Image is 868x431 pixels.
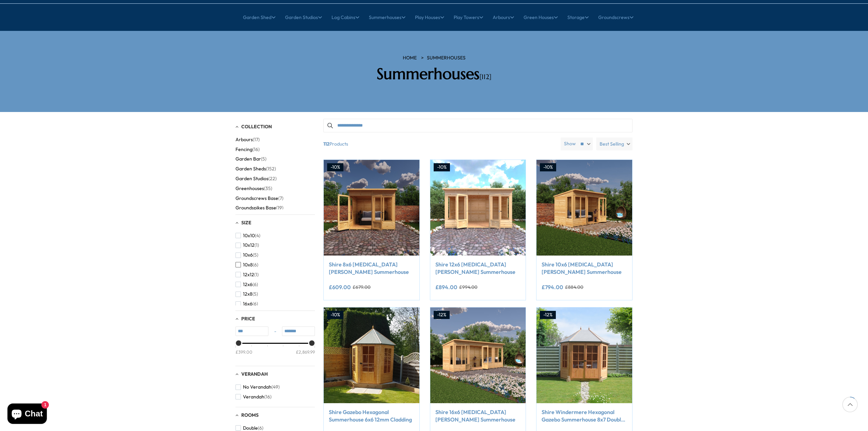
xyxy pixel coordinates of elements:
label: Show [564,140,576,147]
b: 112 [323,137,329,150]
a: Shire 16x6 [MEDICAL_DATA][PERSON_NAME] Summerhouse [435,408,521,424]
span: (35) [264,186,272,191]
span: 12x12 [243,272,254,278]
span: 12x6 [243,282,252,287]
button: Garden Bar (5) [235,154,266,164]
a: Shire Gazebo Hexagonal Summerhouse 6x6 12mm Cladding [329,408,414,424]
ins: £894.00 [435,284,457,290]
a: Log Cabins [332,9,359,26]
span: Greenhouses [235,186,264,191]
span: Fencing [235,147,252,152]
span: (16) [252,147,260,152]
button: Fencing (16) [235,145,260,154]
a: Shire 10x6 [MEDICAL_DATA][PERSON_NAME] Summerhouse [542,261,627,276]
span: Verandah [243,394,264,400]
button: Groundscrews Base (7) [235,193,283,203]
div: -12% [434,311,450,319]
span: (152) [266,166,276,172]
inbox-online-store-chat: Shopify online store chat [5,404,49,426]
img: Shire Gazebo Hexagonal Summerhouse 6x6 12mm Cladding - Best Shed [324,307,419,403]
ins: £609.00 [329,284,351,290]
button: 12x6 [235,280,258,289]
div: -10% [540,163,556,171]
button: Garden Studios (22) [235,174,277,184]
span: (19) [276,205,283,211]
input: Min value [235,326,268,336]
button: 10x10 [235,231,260,241]
span: Groundspikes Base [235,205,276,211]
span: (5) [261,156,266,162]
del: £679.00 [353,285,371,289]
div: -10% [327,163,343,171]
button: Greenhouses (35) [235,184,272,193]
span: Best Selling [600,137,624,150]
button: Garden Sheds (152) [235,164,276,174]
span: - [268,328,282,335]
span: Groundscrews Base [235,195,278,201]
span: Price [241,316,255,322]
span: 10x6 [243,252,253,258]
span: (7) [278,195,283,201]
span: Products [321,137,558,150]
a: Summerhouses [369,9,405,26]
a: Shire Windermere Hexagonal Gazebo Summerhouse 8x7 Double doors 12mm Cladding [542,408,627,424]
div: £399.00 [235,349,252,355]
span: (49) [271,384,280,390]
span: Rooms [241,412,259,418]
button: 10x8 [235,260,258,270]
button: Groundspikes Base (19) [235,203,283,213]
span: [112] [479,73,491,81]
button: 12x12 [235,270,259,280]
span: Verandah [241,371,268,377]
button: No Verandah [235,382,280,392]
span: (6) [258,425,263,431]
span: Double [243,425,258,431]
span: Arbours [235,137,253,143]
a: Shire 8x6 [MEDICAL_DATA][PERSON_NAME] Summerhouse [329,261,414,276]
div: -10% [327,311,343,319]
button: 10x12 [235,240,259,250]
button: Arbours (17) [235,135,260,145]
h2: Summerhouses [337,65,531,83]
a: Play Towers [454,9,483,26]
span: (22) [268,176,277,182]
button: Verandah [235,392,271,402]
a: Arbours [493,9,514,26]
a: Play Houses [415,9,444,26]
span: 16x6 [243,301,252,307]
a: Garden Studios [285,9,322,26]
span: 10x12 [243,242,254,248]
input: Search products [323,119,633,132]
span: (6) [253,262,258,268]
a: Groundscrews [598,9,634,26]
button: 12x8 [235,289,258,299]
span: (6) [252,301,258,307]
span: (16) [264,394,271,400]
label: Best Selling [596,137,633,150]
span: 12x8 [243,291,252,297]
span: Size [241,220,251,226]
div: £2,869.99 [296,349,315,355]
span: (4) [255,233,260,239]
span: (1) [254,272,259,278]
a: HOME [403,55,417,61]
span: (5) [253,252,258,258]
a: Garden Shed [243,9,276,26]
button: 10x6 [235,250,258,260]
span: 10x10 [243,233,255,239]
input: Max value [282,326,315,336]
a: Summerhouses [427,55,466,61]
del: £884.00 [565,285,583,289]
span: (1) [254,242,259,248]
div: -10% [434,163,450,171]
button: 16x6 [235,299,258,309]
a: Storage [567,9,589,26]
span: Garden Bar [235,156,261,162]
span: Garden Sheds [235,166,266,172]
span: (17) [253,137,260,143]
div: -12% [540,311,556,319]
span: No Verandah [243,384,271,390]
span: (5) [252,291,258,297]
span: 10x8 [243,262,253,268]
ins: £794.00 [542,284,563,290]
